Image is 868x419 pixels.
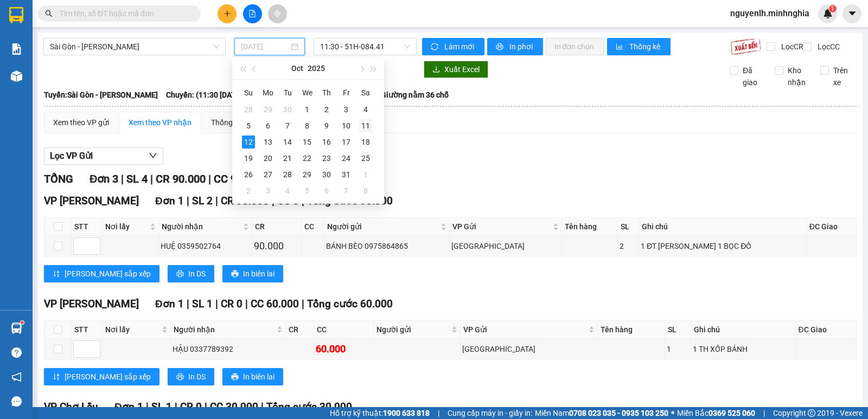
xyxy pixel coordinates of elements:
[258,150,278,166] td: 2025-10-20
[251,298,299,310] span: CC 60.000
[11,323,22,334] img: warehouse-icon
[569,409,668,417] strong: 0708 023 035 - 0935 103 250
[90,172,118,185] span: Đơn 3
[44,401,98,413] span: VP Chợ Lầu
[722,7,818,20] span: nguyenlh.minhnghia
[273,10,281,17] span: aim
[62,26,71,35] span: environment
[281,136,294,149] div: 14
[709,409,755,417] strong: 0369 525 060
[242,168,255,181] div: 26
[44,368,159,385] button: sort-ascending[PERSON_NAME] sắp xếp
[151,401,172,413] span: SL 1
[278,183,297,199] td: 2025-11-04
[297,183,317,199] td: 2025-11-05
[53,373,60,382] span: sort-ascending
[302,298,304,310] span: |
[281,168,294,181] div: 28
[639,218,807,236] th: Ghi chú
[222,265,283,282] button: printerIn biên lai
[173,343,284,355] div: HẬU 0337789392
[224,10,231,17] span: plus
[105,324,159,336] span: Nơi lấy
[168,265,214,282] button: printerIn DS
[535,407,668,419] span: Miền Nam
[231,270,239,279] span: printer
[354,89,449,101] span: Loại xe: Giường nằm 36 chỗ
[301,184,314,197] div: 5
[215,195,218,207] span: |
[641,240,805,252] div: 1 ĐT [PERSON_NAME] 1 BỌC ĐỒ
[211,117,242,128] div: Thống kê
[239,166,258,183] td: 2025-10-26
[278,134,297,150] td: 2025-10-14
[424,61,488,78] button: downloadXuất Excel
[5,37,207,51] li: 02523854854
[607,38,671,55] button: bar-chartThống kê
[11,70,22,82] img: warehouse-icon
[317,166,336,183] td: 2025-10-30
[281,184,294,197] div: 4
[444,41,476,53] span: Làm mới
[62,40,71,48] span: phone
[281,119,294,132] div: 7
[278,166,297,183] td: 2025-10-28
[72,218,103,236] th: STT
[180,401,202,413] span: CR 0
[261,103,275,116] div: 29
[242,103,255,116] div: 28
[192,298,213,310] span: SL 1
[317,101,336,118] td: 2025-10-02
[359,136,372,149] div: 18
[278,118,297,134] td: 2025-10-07
[356,84,375,101] th: Sa
[243,371,275,383] span: In biên lai
[450,236,562,257] td: Sài Gòn
[50,149,93,163] span: Lọc VP Gửi
[258,134,278,150] td: 2025-10-13
[126,172,148,185] span: SL 4
[239,84,258,101] th: Su
[218,4,237,23] button: plus
[242,136,255,149] div: 12
[320,119,333,132] div: 9
[175,401,177,413] span: |
[281,152,294,165] div: 21
[317,150,336,166] td: 2025-10-23
[783,65,812,88] span: Kho nhận
[44,265,159,282] button: sort-ascending[PERSON_NAME] sắp xếp
[254,238,299,254] div: 90.000
[231,373,239,382] span: printer
[336,84,356,101] th: Fr
[320,103,333,116] div: 2
[72,321,103,339] th: STT
[188,268,206,280] span: In DS
[114,401,143,413] span: Đơn 1
[62,7,154,21] b: [PERSON_NAME]
[356,118,375,134] td: 2025-10-11
[320,184,333,197] div: 6
[239,134,258,150] td: 2025-10-12
[11,372,22,382] span: notification
[487,38,543,55] button: printerIn phơi
[44,298,139,310] span: VP [PERSON_NAME]
[301,152,314,165] div: 22
[667,343,689,355] div: 1
[356,183,375,199] td: 2025-11-08
[156,172,206,185] span: CR 90.000
[5,5,59,59] img: logo.jpg
[281,103,294,116] div: 30
[829,5,837,12] sup: 1
[297,166,317,183] td: 2025-10-29
[317,134,336,150] td: 2025-10-16
[316,341,372,357] div: 60.000
[317,183,336,199] td: 2025-11-06
[297,118,317,134] td: 2025-10-08
[546,38,605,55] button: In đơn chọn
[320,38,410,55] span: 11:30 - 51H-084.41
[222,368,283,385] button: printerIn biên lai
[301,103,314,116] div: 1
[340,136,353,149] div: 17
[242,184,255,197] div: 2
[598,321,666,339] th: Tên hàng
